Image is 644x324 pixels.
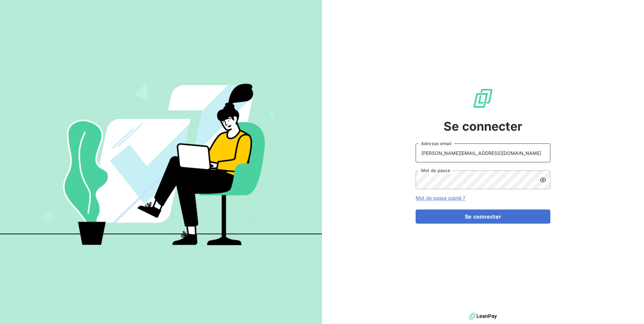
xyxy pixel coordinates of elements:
span: Se connecter [444,117,522,135]
button: Se connecter [416,209,550,224]
img: Logo LeanPay [472,88,494,109]
input: placeholder [416,143,550,162]
a: Mot de passe oublié ? [416,195,465,201]
img: logo [469,311,497,321]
